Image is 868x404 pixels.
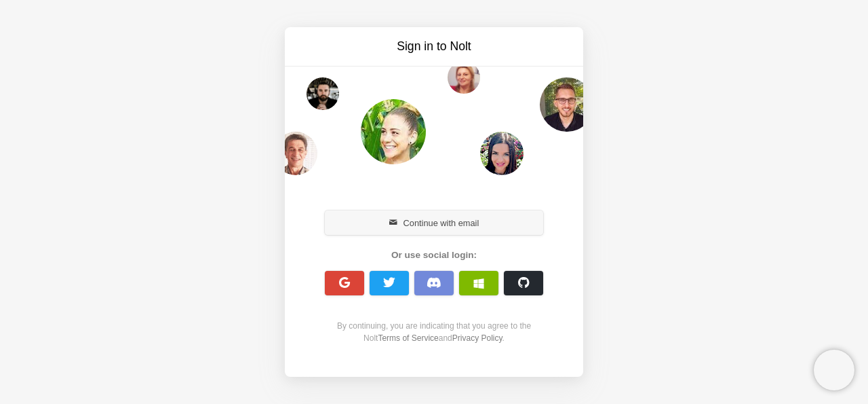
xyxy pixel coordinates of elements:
[325,210,543,235] button: Continue with email
[378,333,438,343] a: Terms of Service
[814,350,854,390] iframe: Chatra live chat
[317,320,551,344] div: By continuing, you are indicating that you agree to the Nolt and .
[320,38,548,55] h3: Sign in to Nolt
[452,333,502,343] a: Privacy Policy
[317,249,551,262] div: Or use social login:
